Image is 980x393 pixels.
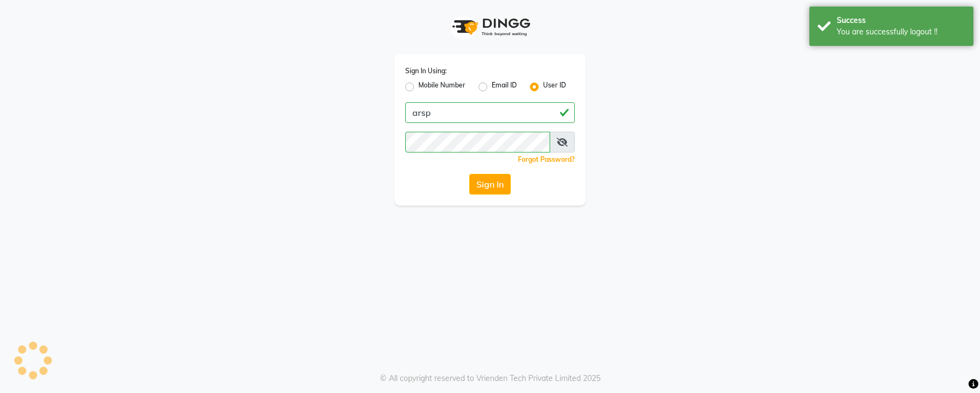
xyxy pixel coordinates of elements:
div: Success [837,15,965,26]
label: User ID [543,80,566,93]
input: Username [405,102,575,123]
img: logo1.svg [446,11,534,43]
div: You are successfully logout !! [837,26,965,38]
button: Sign In [469,174,511,195]
input: Username [405,132,550,152]
label: Email ID [492,80,517,93]
a: Forgot Password? [518,155,575,163]
label: Mobile Number [418,80,465,93]
label: Sign In Using: [405,66,447,76]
